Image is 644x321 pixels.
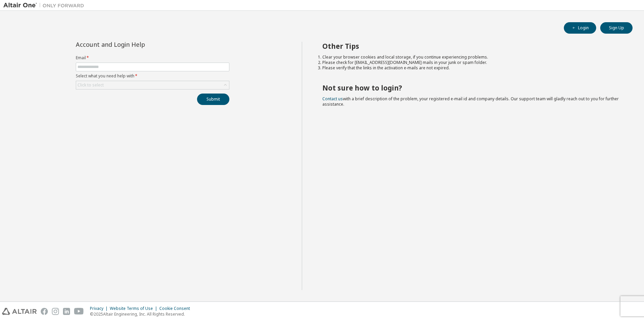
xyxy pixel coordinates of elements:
span: with a brief description of the problem, your registered e-mail id and company details. Our suppo... [322,96,619,107]
li: Please check for [EMAIL_ADDRESS][DOMAIN_NAME] mails in your junk or spam folder. [322,60,621,65]
img: instagram.svg [52,308,59,315]
div: Privacy [90,306,110,311]
label: Email [76,55,229,61]
div: Cookie Consent [159,306,194,311]
label: Select what you need help with [76,73,229,79]
button: Sign Up [600,22,633,34]
img: facebook.svg [41,308,48,315]
p: © 2025 Altair Engineering, Inc. All Rights Reserved. [90,311,194,317]
li: Clear your browser cookies and local storage, if you continue experiencing problems. [322,55,621,60]
img: linkedin.svg [63,308,70,315]
div: Click to select [76,81,229,89]
li: Please verify that the links in the activation e-mails are not expired. [322,65,621,71]
img: Altair One [3,2,88,9]
div: Website Terms of Use [110,306,159,311]
h2: Other Tips [322,42,621,50]
img: altair_logo.svg [2,308,37,315]
h2: Not sure how to login? [322,83,621,92]
div: Click to select [77,82,104,88]
img: youtube.svg [74,308,84,315]
a: Contact us [322,96,343,102]
button: Submit [197,94,229,105]
div: Account and Login Help [76,42,199,47]
button: Login [564,22,596,34]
